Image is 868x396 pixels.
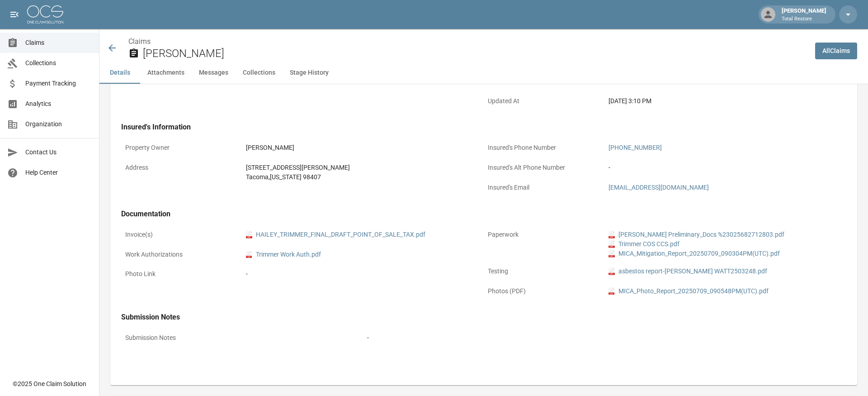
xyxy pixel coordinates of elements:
[143,47,808,60] h2: [PERSON_NAME]
[192,62,236,84] button: Messages
[121,329,363,347] p: Submission Notes
[609,267,767,276] a: pdfasbestos report-[PERSON_NAME] WATT2503248.pdf
[246,143,480,153] div: [PERSON_NAME]
[99,62,140,84] button: Details
[609,239,679,249] a: pdfTrimmer COS CCS.pdf
[13,379,86,388] div: © 2025 One Claim Solution
[246,172,480,182] div: Tacoma , [US_STATE] 98407
[609,144,662,151] a: [PHONE_NUMBER]
[609,96,842,106] div: [DATE] 3:10 PM
[5,5,24,24] button: open drawer
[484,226,604,243] p: Paperwork
[121,313,846,322] h4: Submission Notes
[121,226,242,243] p: Invoice(s)
[121,123,846,132] h4: Insured's Information
[484,92,604,110] p: Updated At
[27,5,63,24] img: ocs-logo-white-transparent.png
[128,37,151,46] a: Claims
[140,62,192,84] button: Attachments
[609,286,769,296] a: pdfMICA_Photo_Report_20250709_090548PM(UTC).pdf
[484,282,604,300] p: Photos (PDF)
[283,62,336,84] button: Stage History
[25,58,92,68] span: Collections
[367,333,842,343] div: -
[128,36,808,47] nav: breadcrumb
[25,168,92,177] span: Help Center
[99,62,868,84] div: anchor tabs
[609,184,709,191] a: [EMAIL_ADDRESS][DOMAIN_NAME]
[609,230,784,239] a: pdf[PERSON_NAME] Preliminary_Docs %23025682712803.pdf
[484,139,604,157] p: Insured's Phone Number
[121,265,242,283] p: Photo Link
[484,159,604,177] p: Insured's Alt Phone Number
[609,249,780,258] a: pdfMICA_Mitigation_Report_20250709_090304PM(UTC).pdf
[25,148,92,157] span: Contact Us
[121,210,846,219] h4: Documentation
[484,179,604,196] p: Insured's Email
[25,99,92,109] span: Analytics
[246,250,321,259] a: pdfTrimmer Work Auth.pdf
[25,38,92,48] span: Claims
[815,43,857,59] a: AllClaims
[121,159,242,177] p: Address
[121,139,242,157] p: Property Owner
[778,6,830,23] div: [PERSON_NAME]
[609,163,842,172] div: -
[246,163,480,172] div: [STREET_ADDRESS][PERSON_NAME]
[484,262,604,280] p: Testing
[25,119,92,129] span: Organization
[236,62,283,84] button: Collections
[121,246,242,263] p: Work Authorizations
[246,230,425,239] a: pdfHAILEY_TRIMMER_FINAL_DRAFT_POINT_OF_SALE_TAX.pdf
[782,15,826,23] p: Total Restore
[246,269,480,279] div: -
[25,79,92,88] span: Payment Tracking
